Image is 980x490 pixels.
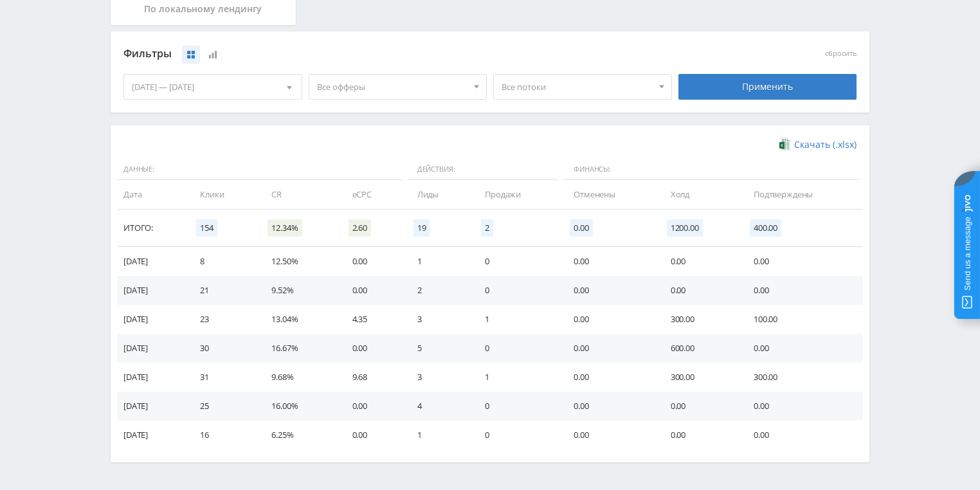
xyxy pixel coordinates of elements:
[259,276,339,305] td: 9.52%
[658,247,741,276] td: 0.00
[340,276,404,305] td: 0.00
[741,305,863,334] td: 100.00
[561,247,658,276] td: 0.00
[413,219,430,237] span: 19
[741,392,863,421] td: 0.00
[187,305,259,334] td: 23
[187,363,259,392] td: 31
[561,334,658,363] td: 0.00
[741,421,863,449] td: 0.00
[187,276,259,305] td: 21
[187,421,259,449] td: 16
[741,276,863,305] td: 0.00
[658,276,741,305] td: 0.00
[472,247,561,276] td: 0
[667,219,703,237] span: 1200.00
[187,247,259,276] td: 8
[268,219,302,237] span: 12.34%
[259,180,339,209] td: CR
[340,421,404,449] td: 0.00
[404,305,472,334] td: 3
[658,334,741,363] td: 600.00
[561,276,658,305] td: 0.00
[340,247,404,276] td: 0.00
[561,180,658,209] td: Отменены
[794,140,857,150] span: Скачать (.xlsx)
[741,334,863,363] td: 0.00
[187,180,259,209] td: Клики
[741,247,863,276] td: 0.00
[561,363,658,392] td: 0.00
[564,159,860,181] span: Финансы:
[658,180,741,209] td: Холд
[561,392,658,421] td: 0.00
[404,392,472,421] td: 4
[117,159,401,181] span: Данные:
[317,75,467,99] span: Все офферы
[117,305,187,334] td: [DATE]
[117,276,187,305] td: [DATE]
[658,363,741,392] td: 300.00
[117,363,187,392] td: [DATE]
[472,305,561,334] td: 1
[117,247,187,276] td: [DATE]
[472,421,561,449] td: 0
[825,50,857,58] button: сбросить
[349,219,371,237] span: 2.60
[502,75,652,99] span: Все потоки
[340,363,404,392] td: 9.68
[340,334,404,363] td: 0.00
[741,180,863,209] td: Подтверждены
[117,180,187,209] td: Дата
[779,138,857,151] a: Скачать (.xlsx)
[340,392,404,421] td: 0.00
[187,334,259,363] td: 30
[259,363,339,392] td: 9.68%
[658,392,741,421] td: 0.00
[741,363,863,392] td: 300.00
[404,334,472,363] td: 5
[481,219,493,237] span: 2
[117,421,187,449] td: [DATE]
[472,334,561,363] td: 0
[658,421,741,449] td: 0.00
[117,334,187,363] td: [DATE]
[340,305,404,334] td: 4.35
[117,210,187,247] td: Итого:
[404,276,472,305] td: 2
[259,421,339,449] td: 6.25%
[404,363,472,392] td: 3
[750,219,781,237] span: 400.00
[404,247,472,276] td: 1
[340,180,404,209] td: eCPC
[472,180,561,209] td: Продажи
[472,363,561,392] td: 1
[404,421,472,449] td: 1
[570,219,592,237] span: 0.00
[408,159,558,181] span: Действия:
[561,421,658,449] td: 0.00
[658,305,741,334] td: 300.00
[187,392,259,421] td: 25
[561,305,658,334] td: 0.00
[678,74,857,100] div: Применить
[404,180,472,209] td: Лиды
[196,219,217,237] span: 154
[259,247,339,276] td: 12.50%
[259,392,339,421] td: 16.00%
[472,392,561,421] td: 0
[779,138,790,150] img: xlsx
[259,334,339,363] td: 16.67%
[124,75,302,99] div: [DATE] — [DATE]
[472,276,561,305] td: 0
[123,44,672,64] div: Фильтры
[117,392,187,421] td: [DATE]
[259,305,339,334] td: 13.04%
